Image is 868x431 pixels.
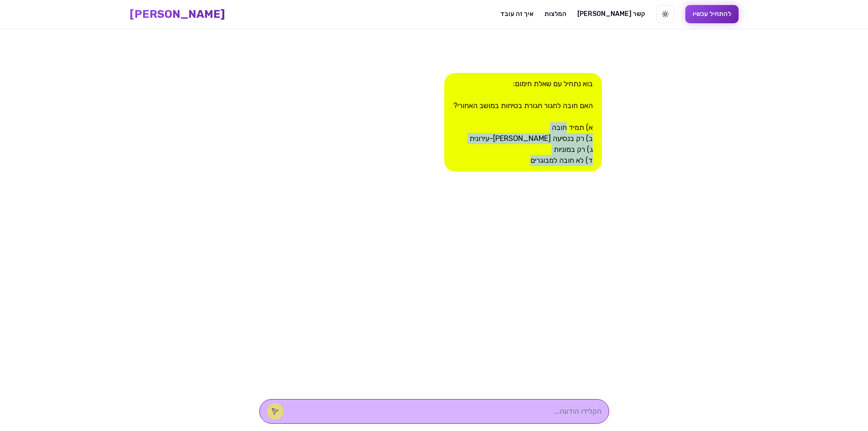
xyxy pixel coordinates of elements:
a: [PERSON_NAME] [130,7,225,21]
a: המלצות [544,10,566,19]
button: להתחיל עכשיו [685,5,739,23]
div: בוא נתחיל עם שאלת חימום: האם חובה לחגור חגורת בטיחות במושב האחורי? א) תמיד חובה ב) רק בנסיעה [PER... [444,73,602,171]
a: [PERSON_NAME] קשר [577,10,645,19]
a: איך זה עובד [500,10,534,19]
